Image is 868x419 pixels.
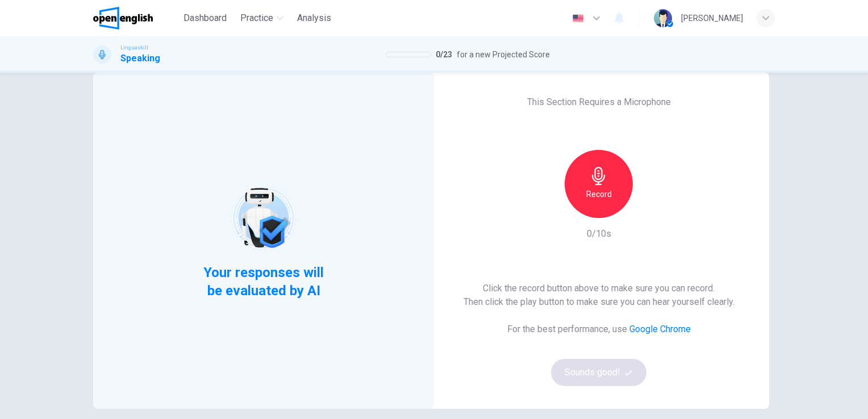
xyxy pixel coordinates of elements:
img: OpenEnglish logo [93,7,153,30]
a: OpenEnglish logo [93,7,179,30]
button: Practice [236,8,288,28]
a: Google Chrome [629,324,691,334]
h6: This Section Requires a Microphone [527,95,671,109]
span: Analysis [297,11,331,25]
h1: Speaking [120,52,160,65]
div: [PERSON_NAME] [681,11,743,25]
span: Your responses will be evaluated by AI [195,263,333,300]
img: en [571,14,585,23]
h6: 0/10s [587,227,611,241]
h6: Record [586,187,612,201]
img: Profile picture [654,9,672,27]
span: for a new Projected Score [457,48,550,61]
button: Analysis [293,8,336,28]
button: Record [565,150,633,218]
h6: For the best performance, use [507,322,691,336]
h6: Click the record button above to make sure you can record. Then click the play button to make sur... [464,282,735,309]
button: Dashboard [179,8,231,28]
span: Linguaskill [120,44,148,52]
span: Practice [240,11,273,25]
span: Dashboard [183,11,227,25]
span: 0 / 23 [436,48,452,61]
img: robot icon [227,182,299,254]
